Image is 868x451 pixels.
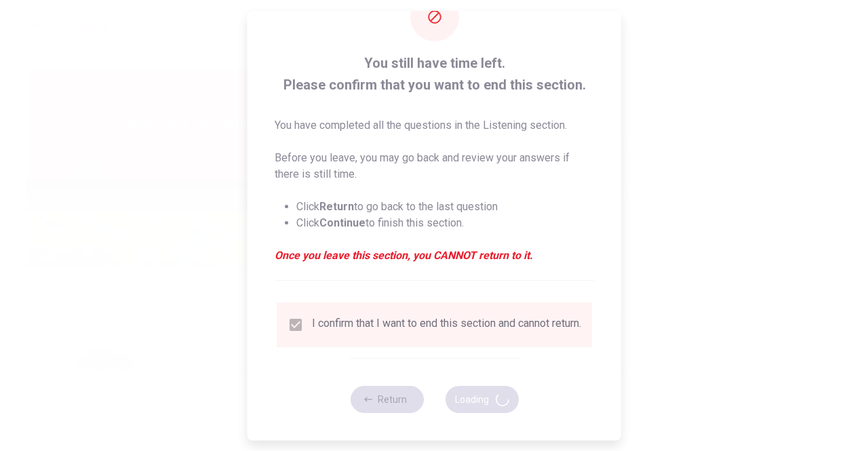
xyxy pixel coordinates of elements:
[319,216,366,229] strong: Continue
[319,200,354,213] strong: Return
[275,52,594,96] span: You still have time left. Please confirm that you want to end this section.
[275,150,594,182] p: Before you leave, you may go back and review your answers if there is still time.
[296,215,594,231] li: Click to finish this section.
[312,317,581,333] div: I confirm that I want to end this section and cannot return.
[275,117,594,134] p: You have completed all the questions in the Listening section.
[350,386,423,413] button: Return
[445,386,518,413] button: Loading
[296,199,594,215] li: Click to go back to the last question
[275,248,594,264] em: Once you leave this section, you CANNOT return to it.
